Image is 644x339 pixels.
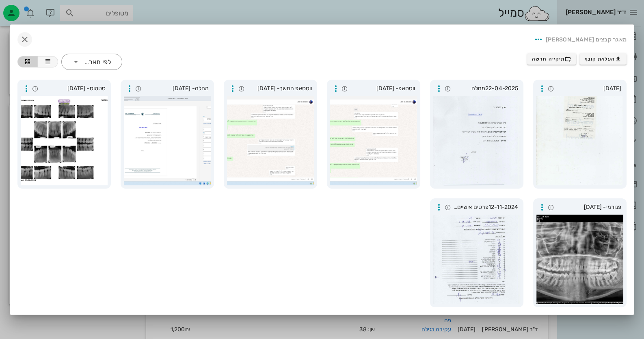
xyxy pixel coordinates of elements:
div: לפי תאריך [84,59,111,66]
span: [DATE] [556,84,621,93]
span: העלאת קובץ [585,56,622,62]
span: 12-11-2024פרטים אישיים+בריאות [453,203,518,212]
span: ווטסאפ- [DATE] [350,84,415,93]
span: מחלה- [DATE] [144,84,209,93]
span: 22-04-2025מחלה [453,84,518,93]
span: ווטסאפ המשך- [DATE] [247,84,312,93]
button: העלאת קובץ [579,53,627,65]
span: פנורמי- [DATE] [556,203,621,212]
div: לפי תאריך [61,54,122,70]
button: תיקייה חדשה [527,53,577,65]
span: סטטוס- [DATE] [41,84,106,93]
span: תיקייה חדשה [532,56,571,62]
